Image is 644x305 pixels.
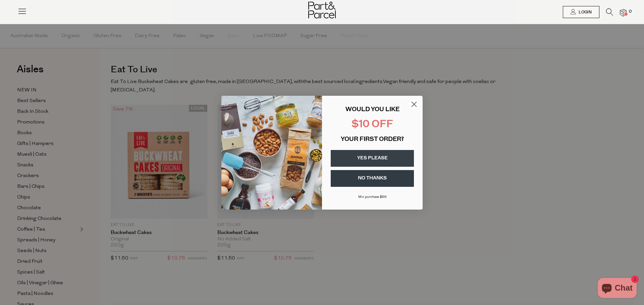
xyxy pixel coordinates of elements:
span: Min purchase $99 [358,195,387,199]
img: Part&Parcel [308,2,336,18]
span: $10 OFF [352,120,393,130]
button: NO THANKS [331,170,414,187]
span: YOUR FIRST ORDER? [341,137,404,143]
img: 43fba0fb-7538-40bc-babb-ffb1a4d097bc.jpeg [221,96,322,210]
span: WOULD YOU LIKE [345,107,399,113]
span: Login [577,9,592,15]
button: Close dialog [408,98,420,110]
button: YES PLEASE [331,150,414,167]
span: 0 [627,9,633,15]
a: Login [563,6,599,18]
a: 0 [620,9,627,16]
inbox-online-store-chat: Shopify online store chat [596,278,639,300]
